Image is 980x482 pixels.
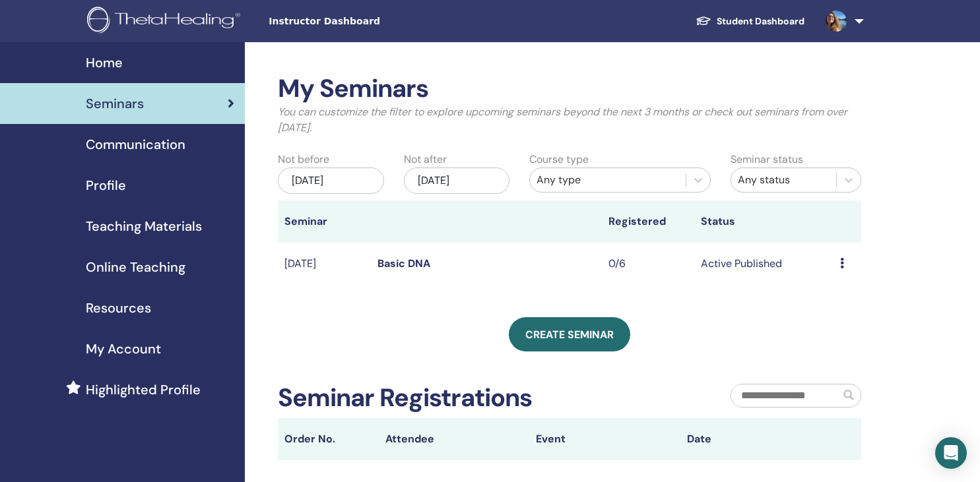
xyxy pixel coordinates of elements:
label: Seminar status [731,152,803,167]
img: logo.png [87,7,245,36]
label: Course type [529,152,589,167]
span: Seminars [86,94,144,113]
th: Registered [602,200,694,243]
span: Profile [86,175,126,195]
span: Resources [86,298,151,318]
div: Any status [738,172,830,188]
div: [DATE] [278,167,383,194]
td: [DATE] [278,243,370,286]
span: Create seminar [525,328,614,342]
img: graduation-cap-white.svg [696,15,711,26]
h2: My Seminars [278,74,861,104]
th: Status [694,200,833,243]
span: Online Teaching [86,257,185,277]
div: [DATE] [404,167,509,194]
span: Home [86,53,123,73]
a: Create seminar [509,317,630,351]
a: Student Dashboard [685,9,815,34]
p: You can customize the filter to explore upcoming seminars beyond the next 3 months or check out s... [278,104,861,136]
th: Event [529,418,680,460]
span: Instructor Dashboard [269,15,467,28]
a: Basic DNA [377,256,430,270]
th: Attendee [379,418,530,460]
span: My Account [86,339,161,359]
h2: Seminar Registrations [278,383,532,413]
div: Any type [537,172,679,188]
label: Not after [404,152,447,167]
th: Order No. [278,418,378,460]
td: Active Published [694,243,833,286]
div: Open Intercom Messenger [935,437,967,469]
th: Seminar [278,200,370,243]
img: default.jpg [826,11,847,32]
th: Date [680,418,832,460]
label: Not before [278,152,329,167]
span: Highlighted Profile [86,380,201,400]
span: Communication [86,135,185,154]
span: Teaching Materials [86,216,202,236]
td: 0/6 [602,243,694,286]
